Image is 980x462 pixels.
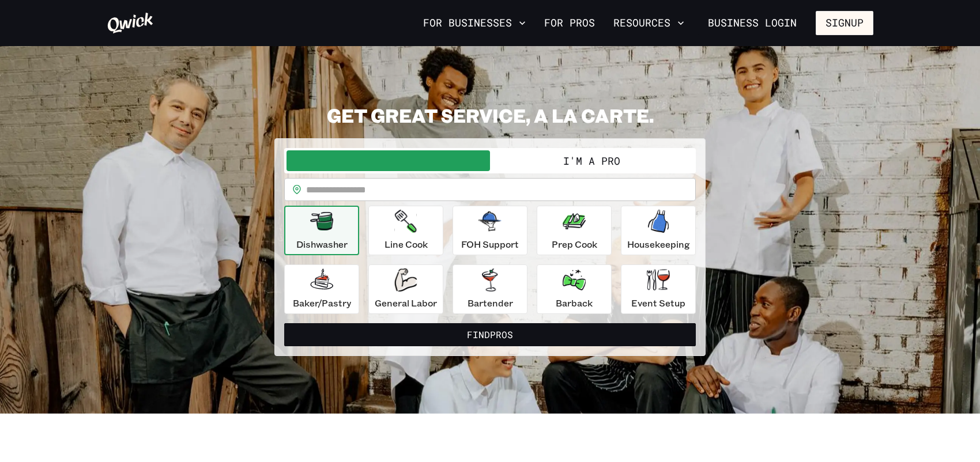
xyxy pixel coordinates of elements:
button: Baker/Pastry [284,264,359,314]
button: FindPros [284,323,696,346]
button: I'm a Pro [490,150,693,171]
button: General Labor [368,264,443,314]
p: Line Cook [385,237,428,251]
button: Housekeeping [621,206,696,255]
h2: GET GREAT SERVICE, A LA CARTE. [274,104,706,127]
p: Barback [556,296,593,310]
p: General Labor [375,296,437,310]
p: Baker/Pastry [293,296,351,310]
button: Line Cook [368,206,443,255]
a: Business Login [698,11,806,35]
button: Event Setup [621,264,696,314]
p: Bartender [468,296,513,310]
p: Prep Cook [552,237,597,251]
button: Prep Cook [537,206,612,255]
button: Resources [609,13,689,33]
p: FOH Support [461,237,519,251]
button: For Businesses [419,13,530,33]
button: Barback [537,264,612,314]
button: FOH Support [453,206,527,255]
a: For Pros [540,13,600,33]
p: Dishwasher [296,237,348,251]
button: Bartender [453,264,527,314]
button: I'm a Business [287,150,490,171]
p: Housekeeping [627,237,690,251]
button: Dishwasher [284,206,359,255]
p: Event Setup [631,296,685,310]
button: Signup [816,11,873,35]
